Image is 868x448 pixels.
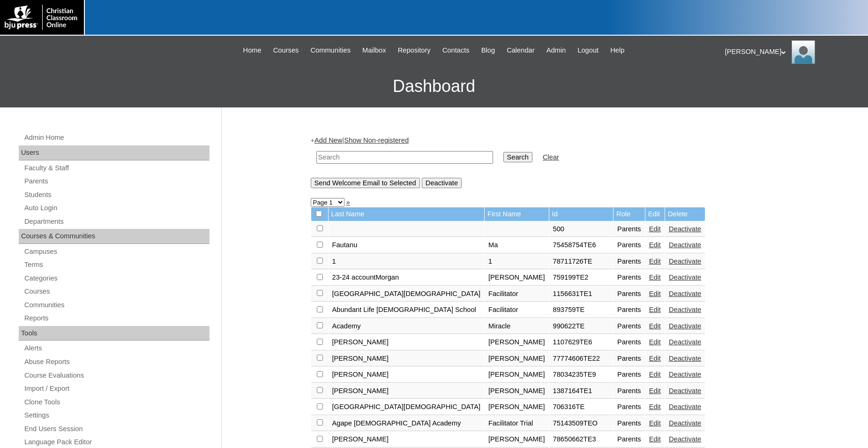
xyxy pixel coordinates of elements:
[606,45,629,56] a: Help
[614,399,645,415] td: Parents
[649,306,661,313] a: Edit
[329,302,485,318] td: Abundant Life [DEMOGRAPHIC_DATA] School
[573,45,603,56] a: Logout
[485,367,549,383] td: [PERSON_NAME]
[485,432,549,448] td: [PERSON_NAME]
[649,258,661,265] a: Edit
[549,399,614,415] td: 706316TE
[5,5,79,30] img: logo-white.png
[549,270,614,286] td: 759199TE2
[485,319,549,334] td: Miracle
[23,436,210,448] a: Language Pack Editor
[329,207,485,221] td: Last Name
[311,136,775,188] div: + |
[614,367,645,383] td: Parents
[614,237,645,253] td: Parents
[422,178,462,188] input: Deactivate
[23,202,210,214] a: Auto Login
[610,45,624,56] span: Help
[669,338,701,346] a: Deactivate
[485,286,549,302] td: Facilitator
[614,416,645,432] td: Parents
[306,45,355,56] a: Communities
[23,423,210,435] a: End Users Session
[549,383,614,399] td: 1387164TE1
[23,370,210,381] a: Course Evaluations
[485,334,549,350] td: [PERSON_NAME]
[243,45,262,56] span: Home
[669,290,701,297] a: Deactivate
[549,319,614,334] td: 990622TE
[549,334,614,350] td: 1107629TE6
[614,383,645,399] td: Parents
[438,45,474,56] a: Contacts
[614,254,645,270] td: Parents
[239,45,266,56] a: Home
[649,322,661,330] a: Edit
[649,241,661,249] a: Edit
[485,351,549,367] td: [PERSON_NAME]
[549,207,614,221] td: Id
[314,137,342,144] a: Add New
[485,399,549,415] td: [PERSON_NAME]
[549,367,614,383] td: 78034235TE9
[329,367,485,383] td: [PERSON_NAME]
[398,45,431,56] span: Repository
[669,225,701,233] a: Deactivate
[23,396,210,408] a: Clone Tools
[329,237,485,253] td: Fautanu
[329,432,485,448] td: [PERSON_NAME]
[485,254,549,270] td: 1
[269,45,304,56] a: Courses
[614,286,645,302] td: Parents
[502,45,539,56] a: Calendar
[669,387,701,395] a: Deactivate
[23,132,210,144] a: Admin Home
[669,435,701,443] a: Deactivate
[669,322,701,330] a: Deactivate
[329,399,485,415] td: [GEOGRAPHIC_DATA][DEMOGRAPHIC_DATA]
[19,145,210,160] div: Users
[649,387,661,395] a: Edit
[542,45,571,56] a: Admin
[23,342,210,354] a: Alerts
[23,259,210,271] a: Terms
[546,45,566,56] span: Admin
[543,153,559,161] a: Clear
[485,302,549,318] td: Facilitator
[669,403,701,410] a: Deactivate
[23,312,210,324] a: Reports
[614,351,645,367] td: Parents
[329,286,485,302] td: [GEOGRAPHIC_DATA][DEMOGRAPHIC_DATA]
[614,334,645,350] td: Parents
[507,45,534,56] span: Calendar
[649,290,661,297] a: Edit
[614,432,645,448] td: Parents
[669,355,701,362] a: Deactivate
[614,270,645,286] td: Parents
[329,270,485,286] td: 23-24 accountMorgan
[23,246,210,258] a: Campuses
[549,221,614,237] td: 500
[549,416,614,432] td: 75143509TEO
[485,416,549,432] td: Facilitator Trial
[310,45,351,56] span: Communities
[614,319,645,334] td: Parents
[669,306,701,313] a: Deactivate
[669,371,701,378] a: Deactivate
[329,351,485,367] td: [PERSON_NAME]
[23,286,210,297] a: Courses
[649,435,661,443] a: Edit
[645,207,665,221] td: Edit
[577,45,599,56] span: Logout
[23,189,210,201] a: Students
[485,383,549,399] td: [PERSON_NAME]
[669,258,701,265] a: Deactivate
[329,383,485,399] td: [PERSON_NAME]
[485,237,549,253] td: Ma
[19,326,210,341] div: Tools
[442,45,470,56] span: Contacts
[273,45,299,56] span: Courses
[23,216,210,228] a: Departments
[649,338,661,346] a: Edit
